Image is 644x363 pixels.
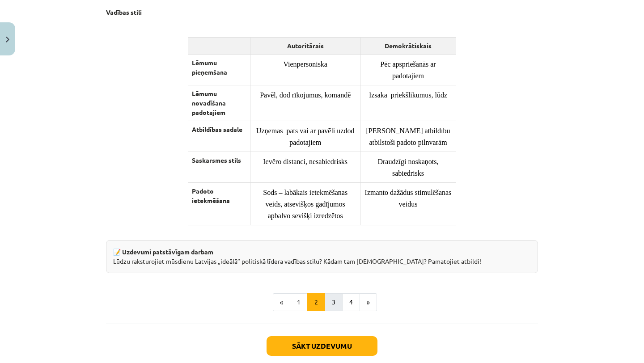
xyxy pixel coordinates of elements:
button: 1 [290,293,308,311]
th: Demokrātiskais [360,38,456,55]
th: Lēmumu pieņemšana [188,55,250,85]
span: Uzņemas pats vai ar pavēli uzdod padotajiem [256,127,356,146]
strong: 📝 Uzdevumi patstāvīgam darbam [113,248,213,256]
th: Padoto ietekmēšana [188,183,250,225]
button: 3 [325,293,343,311]
div: Lūdzu raksturojiet mūsdienu Latvijas „ideālā” politiskā līdera vadības stilu? Kādam tam [DEMOGRAP... [106,240,538,273]
button: Sākt uzdevumu [267,336,377,356]
span: Izmanto dažādus stimulēšanas veidus [365,189,453,208]
th: Saskarsmes stils [188,152,250,183]
nav: Page navigation example [106,293,538,311]
span: Ievēro distanci, nesabiedrisks [263,158,347,165]
span: [PERSON_NAME] atbildību atbilstoši padoto pilnvarām [366,127,452,146]
span: Pavēl, dod rīkojumus, komandē [260,91,351,99]
th: Autoritārais [250,38,360,55]
button: « [273,293,290,311]
button: 2 [307,293,325,311]
span: Pēc apspriešanās ar padotajiem [380,60,437,80]
span: Draudzīgi noskaņots, sabiedrisks [377,158,440,177]
img: icon-close-lesson-0947bae3869378f0d4975bcd49f059093ad1ed9edebbc8119c70593378902aed.svg [6,37,9,42]
button: 4 [342,293,360,311]
th: Atbildības sadale [188,121,250,152]
button: » [360,293,377,311]
span: Vienpersoniska [283,60,327,68]
th: Lēmumu novadīšana padotajiem [188,85,250,121]
span: Sods – labākais ietekmēšanas veids, atsevišķos gadījumos apbalvo sevišķi izredzētos [263,189,349,219]
strong: Vadības stili [106,8,142,16]
span: Izsaka priekšlikumus, lūdz [369,91,447,99]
